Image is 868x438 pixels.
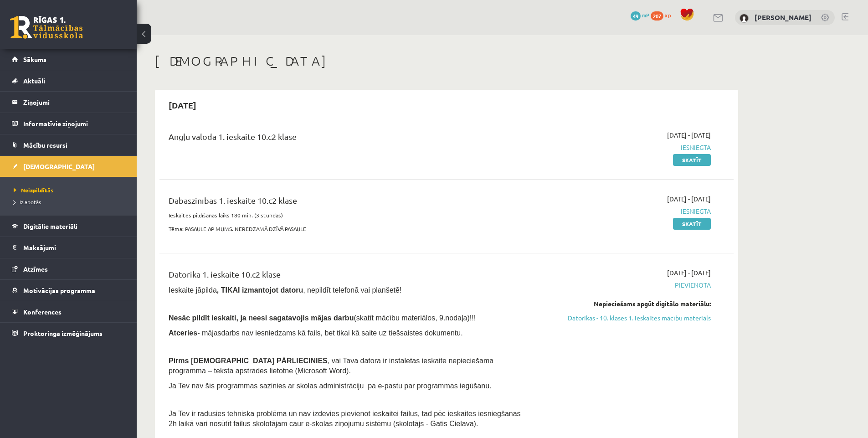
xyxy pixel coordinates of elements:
span: Digitālie materiāli [23,222,77,230]
span: (skatīt mācību materiālos, 9.nodaļa)!!! [354,314,476,322]
span: [DATE] - [DATE] [667,130,711,140]
a: Konferences [12,301,125,322]
div: Dabaszinības 1. ieskaite 10.c2 klase [169,194,525,211]
span: Pirms [DEMOGRAPHIC_DATA] PĀRLIECINIES [169,357,328,365]
a: Izlabotās [14,198,128,206]
span: Sākums [23,55,46,63]
p: Tēma: PASAULE AP MUMS. NEREDZAMĀ DZĪVĀ PASAULE [169,225,525,233]
a: Motivācijas programma [12,280,125,301]
a: [PERSON_NAME] [755,13,812,22]
span: Nesāc pildīt ieskaiti, ja neesi sagatavojis mājas darbu [169,314,354,322]
span: [DATE] - [DATE] [667,194,711,204]
span: 49 [631,11,641,21]
a: Rīgas 1. Tālmācības vidusskola [10,16,83,39]
span: Neizpildītās [14,186,53,194]
span: 207 [651,11,663,21]
span: Mācību resursi [23,141,67,149]
span: Iesniegta [539,206,711,216]
span: Motivācijas programma [23,286,95,294]
span: [DATE] - [DATE] [667,268,711,278]
a: [DEMOGRAPHIC_DATA] [12,156,125,177]
span: Iesniegta [539,143,711,152]
a: Digitālie materiāli [12,216,125,237]
a: Sākums [12,49,125,70]
span: mP [642,11,649,19]
a: Informatīvie ziņojumi [12,113,125,134]
a: Skatīt [673,154,711,166]
a: Skatīt [673,218,711,230]
a: Datorikas - 10. klases 1. ieskaites mācību materiāls [539,313,711,323]
span: Ja Tev nav šīs programmas sazinies ar skolas administrāciju pa e-pastu par programmas iegūšanu. [169,382,491,390]
a: Atzīmes [12,258,125,279]
b: Atceries [169,329,197,337]
span: Ieskaite jāpilda , nepildīt telefonā vai planšetē! [169,286,401,294]
p: Ieskaites pildīšanas laiks 180 min. (3 stundas) [169,211,525,219]
a: Proktoringa izmēģinājums [12,323,125,344]
a: Ziņojumi [12,92,125,113]
a: Mācību resursi [12,134,125,155]
a: Aktuāli [12,70,125,91]
legend: Maksājumi [23,237,125,258]
a: 207 xp [651,11,675,19]
div: Angļu valoda 1. ieskaite 10.c2 klase [169,130,525,147]
span: Ja Tev ir radusies tehniska problēma un nav izdevies pievienot ieskaitei failus, tad pēc ieskaite... [169,410,521,428]
a: 49 mP [631,11,649,19]
div: Nepieciešams apgūt digitālo materiālu: [539,299,711,309]
legend: Informatīvie ziņojumi [23,113,125,134]
div: Datorika 1. ieskaite 10.c2 klase [169,268,525,285]
span: , vai Tavā datorā ir instalētas ieskaitē nepieciešamā programma – teksta apstrādes lietotne (Micr... [169,357,493,375]
span: Pievienota [539,280,711,290]
span: [DEMOGRAPHIC_DATA] [23,162,95,170]
span: Konferences [23,308,62,316]
img: Daira Medne [740,14,749,23]
h1: [DEMOGRAPHIC_DATA] [155,53,738,69]
span: Proktoringa izmēģinājums [23,329,103,337]
span: Atzīmes [23,265,48,273]
span: - mājasdarbs nav iesniedzams kā fails, bet tikai kā saite uz tiešsaistes dokumentu. [169,329,463,337]
span: Aktuāli [23,77,45,85]
a: Maksājumi [12,237,125,258]
span: xp [665,11,671,19]
b: , TIKAI izmantojot datoru [217,286,303,294]
a: Neizpildītās [14,186,128,194]
span: Izlabotās [14,198,41,206]
h2: [DATE] [159,94,205,116]
legend: Ziņojumi [23,92,125,113]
